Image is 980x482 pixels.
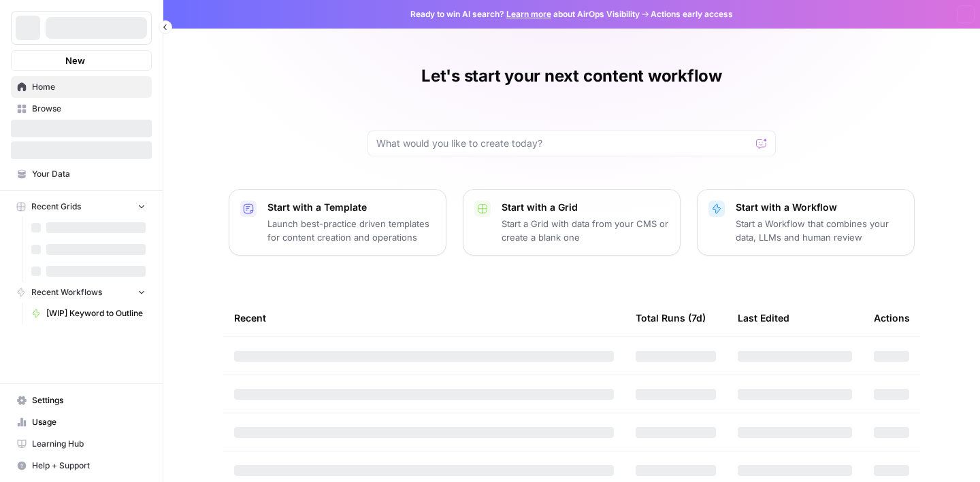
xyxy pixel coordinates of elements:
[11,196,152,217] button: Recent Grids
[421,65,722,87] h1: Let's start your next content workflow
[46,307,146,320] span: [WIP] Keyword to Outline
[32,103,146,115] span: Browse
[234,299,614,337] div: Recent
[32,394,146,407] span: Settings
[11,455,152,477] button: Help + Support
[32,81,146,93] span: Home
[410,8,640,20] span: Ready to win AI search? about AirOps Visibility
[736,217,903,244] p: Start a Workflow that combines your data, LLMs and human review
[11,433,152,455] a: Learning Hub
[11,50,152,71] button: New
[738,299,789,337] div: Last Edited
[506,9,551,19] a: Learn more
[502,217,669,244] p: Start a Grid with data from your CMS or create a blank one
[463,189,681,256] button: Start with a GridStart a Grid with data from your CMS or create a blank one
[376,137,751,150] input: What would you like to create today?
[651,8,733,20] span: Actions early access
[636,299,706,337] div: Total Runs (7d)
[11,163,152,185] a: Your Data
[11,98,152,120] a: Browse
[736,201,903,214] p: Start with a Workflow
[11,76,152,98] a: Home
[11,282,152,303] button: Recent Workflows
[697,189,915,256] button: Start with a WorkflowStart a Workflow that combines your data, LLMs and human review
[65,54,85,67] span: New
[32,168,146,180] span: Your Data
[267,217,435,244] p: Launch best-practice driven templates for content creation and operations
[874,299,910,337] div: Actions
[25,303,152,324] a: [WIP] Keyword to Outline
[502,201,669,214] p: Start with a Grid
[31,286,102,298] span: Recent Workflows
[229,189,446,256] button: Start with a TemplateLaunch best-practice driven templates for content creation and operations
[32,416,146,428] span: Usage
[267,201,435,214] p: Start with a Template
[11,390,152,411] a: Settings
[11,411,152,433] a: Usage
[32,438,146,450] span: Learning Hub
[31,201,81,213] span: Recent Grids
[32,460,146,472] span: Help + Support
